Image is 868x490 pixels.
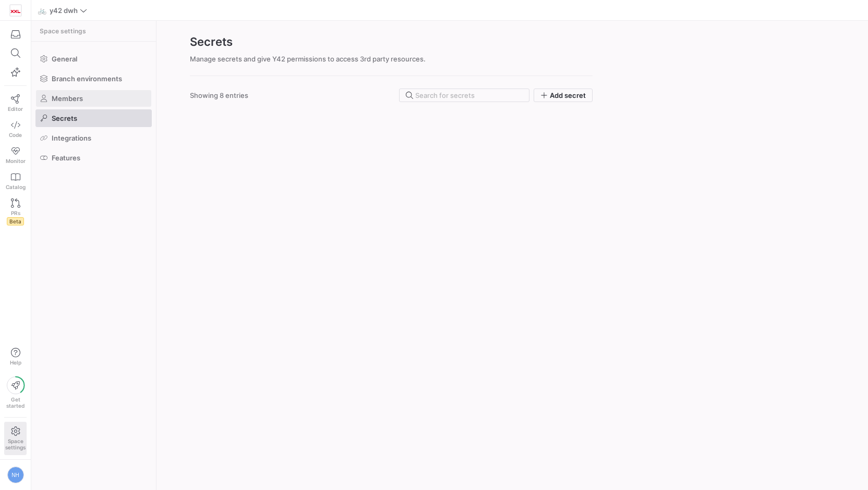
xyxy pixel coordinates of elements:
a: Secrets [35,109,152,127]
a: PRsBeta [4,194,27,230]
div: NH [7,467,24,483]
a: Features [35,149,152,167]
span: Integrations [52,134,91,142]
a: Monitor [4,142,27,168]
input: Search for secrets [415,91,523,99]
img: https://storage.googleapis.com/y42-prod-data-exchange/images/oGOSqxDdlQtxIPYJfiHrUWhjI5fT83rRj0ID... [10,5,21,16]
a: Integrations [35,129,152,147]
span: Space settings [40,28,86,35]
span: Add secret [550,91,586,99]
a: Editor [4,90,27,116]
span: Monitor [6,158,26,164]
span: PRs [11,210,20,216]
span: Catalog [6,184,26,190]
span: Features [52,154,80,162]
span: Members [52,94,83,103]
a: Catalog [4,168,27,194]
a: Branch environments [35,70,152,87]
span: Code [9,132,22,138]
button: Add secret [534,89,593,102]
span: Space settings [5,438,26,450]
div: Manage secrets and give Y42 permissions to access 3rd party resources. [190,55,593,63]
button: 🚲y42 dwh [35,4,90,17]
span: Help [9,359,22,366]
span: Branch environments [52,74,122,83]
h2: Secrets [190,33,593,51]
button: NH [4,464,27,486]
a: Code [4,116,27,142]
span: Get started [6,396,25,409]
button: Help [4,343,27,370]
span: Beta [7,217,24,225]
div: Showing 8 entries [190,91,248,99]
span: Secrets [52,114,77,122]
button: Getstarted [4,372,27,413]
a: Spacesettings [4,422,27,455]
span: General [52,55,77,63]
span: y42 dwh [50,6,78,15]
a: https://storage.googleapis.com/y42-prod-data-exchange/images/oGOSqxDdlQtxIPYJfiHrUWhjI5fT83rRj0ID... [4,2,27,19]
a: General [35,50,152,68]
a: Members [35,90,152,107]
span: Editor [8,106,23,112]
span: 🚲 [38,7,45,14]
